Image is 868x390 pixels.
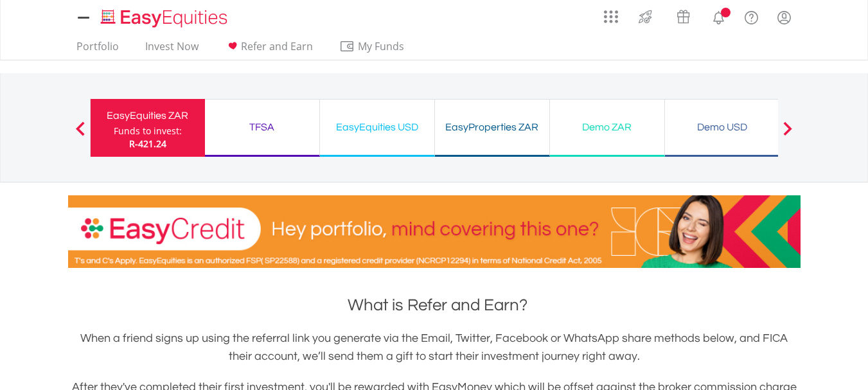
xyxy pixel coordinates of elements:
span: R-421.24 [129,137,166,150]
a: Vouchers [664,3,702,27]
a: Portfolio [71,40,124,60]
div: Demo ZAR [558,118,657,136]
div: EasyEquities ZAR [98,107,197,125]
button: Previous [67,128,93,141]
div: Demo USD [673,118,772,136]
img: EasyCredit Promotion Banner [68,195,801,268]
div: Funds to invest: [114,125,182,137]
h3: When a friend signs up using the referral link you generate via the Email, Twitter, Facebook or W... [68,330,801,366]
a: Home page [96,3,233,29]
div: EasyProperties ZAR [443,118,542,136]
span: Refer and Earn [241,39,313,53]
a: Refer and Earn [220,40,318,60]
div: EasyEquities USD [328,118,427,136]
img: vouchers-v2.svg [673,6,694,27]
a: FAQ's and Support [735,3,768,29]
span: My Funds [339,38,423,55]
img: grid-menu-icon.svg [604,10,618,24]
a: Invest Now [140,40,204,60]
img: thrive-v2.svg [635,6,656,27]
a: My Profile [768,3,801,31]
a: Notifications [702,3,735,29]
img: EasyEquities_Logo.png [98,8,233,29]
div: TFSA [213,118,312,136]
span: What is Refer and Earn? [348,297,527,314]
button: Next [775,128,801,141]
a: AppsGrid [596,3,626,24]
